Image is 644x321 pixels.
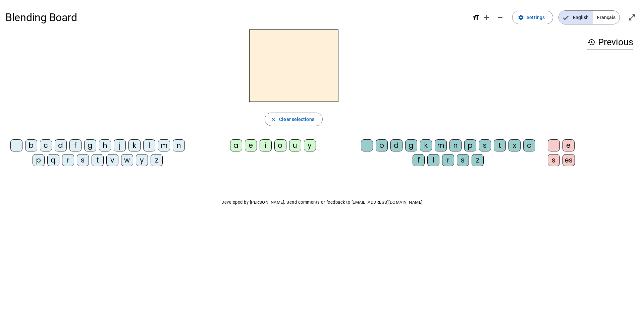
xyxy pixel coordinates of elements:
[523,139,535,151] div: c
[25,139,37,151] div: b
[494,139,506,151] div: t
[230,139,242,151] div: a
[40,139,52,151] div: c
[260,139,272,151] div: i
[587,35,633,50] h3: Previous
[427,154,439,166] div: l
[265,113,323,126] button: Clear selections
[143,139,155,151] div: l
[270,116,276,122] mat-icon: close
[47,154,59,166] div: q
[151,154,163,166] div: z
[449,139,462,151] div: n
[289,139,301,151] div: u
[62,154,74,166] div: r
[472,13,480,21] mat-icon: format_size
[405,139,417,151] div: g
[114,139,126,151] div: j
[512,11,553,24] button: Settings
[5,198,639,206] p: Developed by [PERSON_NAME]. Send comments or feedback to [EMAIL_ADDRESS][DOMAIN_NAME]
[121,154,133,166] div: w
[106,154,118,166] div: v
[559,11,593,24] span: English
[390,139,402,151] div: d
[508,139,521,151] div: x
[99,139,111,151] div: h
[55,139,67,151] div: d
[274,139,286,151] div: o
[457,154,469,166] div: s
[420,139,432,151] div: k
[479,139,491,151] div: s
[518,14,524,20] mat-icon: settings
[483,13,491,21] mat-icon: add
[558,10,620,24] mat-button-toggle-group: Language selection
[92,154,104,166] div: t
[628,13,636,21] mat-icon: open_in_full
[587,38,595,46] mat-icon: history
[279,115,314,123] span: Clear selections
[173,139,185,151] div: n
[562,154,575,166] div: es
[625,11,639,24] button: Enter full screen
[480,11,493,24] button: Increase font size
[548,154,560,166] div: s
[245,139,257,151] div: e
[527,13,545,21] span: Settings
[442,154,454,166] div: r
[493,11,507,24] button: Decrease font size
[562,139,575,151] div: e
[77,154,89,166] div: s
[128,139,141,151] div: k
[158,139,170,151] div: m
[33,154,45,166] div: p
[376,139,388,151] div: b
[69,139,82,151] div: f
[464,139,476,151] div: p
[413,154,425,166] div: f
[472,154,484,166] div: z
[496,13,504,21] mat-icon: remove
[5,7,467,28] h1: Blending Board
[435,139,447,151] div: m
[304,139,316,151] div: y
[593,11,620,24] span: Français
[84,139,96,151] div: g
[136,154,148,166] div: y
